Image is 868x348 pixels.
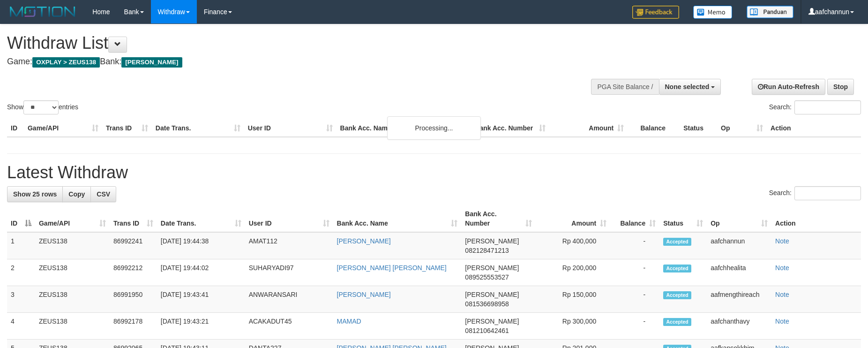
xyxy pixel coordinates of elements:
[775,264,789,272] a: Note
[7,100,78,114] label: Show entries
[536,232,610,259] td: Rp 400,000
[24,120,102,137] th: Game/API
[245,205,333,232] th: User ID: activate to sort column ascending
[707,286,771,313] td: aafmengthireach
[663,238,691,246] span: Accepted
[7,259,35,286] td: 2
[157,286,245,313] td: [DATE] 19:43:41
[827,79,854,95] a: Stop
[157,259,245,286] td: [DATE] 19:44:02
[7,286,35,313] td: 3
[7,232,35,259] td: 1
[110,232,157,259] td: 86992241
[536,259,610,286] td: Rp 200,000
[536,205,610,232] th: Amount: activate to sort column ascending
[752,79,825,95] a: Run Auto-Refresh
[35,313,110,340] td: ZEUS138
[32,57,100,68] span: OXPLAY > ZEUS138
[471,120,549,137] th: Bank Acc. Number
[7,313,35,340] td: 4
[663,265,691,272] span: Accepted
[7,34,569,53] h1: Withdraw List
[549,120,628,137] th: Amount
[610,313,659,340] td: -
[747,6,793,18] img: panduan.png
[465,318,519,325] span: [PERSON_NAME]
[663,318,691,326] span: Accepted
[35,259,110,286] td: ZEUS138
[767,120,861,137] th: Action
[794,100,861,114] input: Search:
[7,120,24,137] th: ID
[665,83,710,91] span: None selected
[632,6,679,19] img: Feedback.jpg
[110,205,157,232] th: Trans ID: activate to sort column ascending
[717,120,767,137] th: Op
[13,190,57,198] span: Show 25 rows
[152,120,244,137] th: Date Trans.
[659,205,707,232] th: Status: activate to sort column ascending
[707,232,771,259] td: aafchannun
[707,259,771,286] td: aafchhealita
[465,291,519,298] span: [PERSON_NAME]
[7,186,63,202] a: Show 25 rows
[68,190,85,198] span: Copy
[110,286,157,313] td: 86991950
[663,291,691,299] span: Accepted
[769,100,861,114] label: Search:
[35,232,110,259] td: ZEUS138
[337,264,447,272] a: [PERSON_NAME] [PERSON_NAME]
[707,205,771,232] th: Op: activate to sort column ascending
[465,300,509,308] span: Copy 081536698958 to clipboard
[461,205,536,232] th: Bank Acc. Number: activate to sort column ascending
[610,286,659,313] td: -
[157,205,245,232] th: Date Trans.: activate to sort column ascending
[7,5,78,19] img: MOTION_logo.png
[157,232,245,259] td: [DATE] 19:44:38
[7,205,35,232] th: ID: activate to sort column descending
[62,186,91,202] a: Copy
[102,120,152,137] th: Trans ID
[610,205,659,232] th: Balance: activate to sort column ascending
[680,120,717,137] th: Status
[110,313,157,340] td: 86992178
[245,232,333,259] td: AMAT112
[769,186,861,200] label: Search:
[465,264,519,272] span: [PERSON_NAME]
[536,313,610,340] td: Rp 300,000
[245,259,333,286] td: SUHARYADI97
[387,116,481,140] div: Processing...
[35,205,110,232] th: Game/API: activate to sort column ascending
[536,286,610,313] td: Rp 150,000
[245,313,333,340] td: ACAKADUT45
[337,237,391,245] a: [PERSON_NAME]
[465,327,509,334] span: Copy 081210642461 to clipboard
[591,79,658,95] div: PGA Site Balance /
[610,232,659,259] td: -
[610,259,659,286] td: -
[337,318,361,325] a: MAMAD
[157,313,245,340] td: [DATE] 19:43:21
[775,318,789,325] a: Note
[333,205,462,232] th: Bank Acc. Name: activate to sort column ascending
[90,186,116,202] a: CSV
[245,286,333,313] td: ANWARANSARI
[465,247,509,254] span: Copy 082128471213 to clipboard
[775,291,789,298] a: Note
[121,57,182,68] span: [PERSON_NAME]
[693,6,733,19] img: Button%20Memo.svg
[337,120,471,137] th: Bank Acc. Name
[7,57,569,67] h4: Game: Bank:
[97,190,110,198] span: CSV
[23,100,59,114] select: Showentries
[244,120,337,137] th: User ID
[659,79,721,95] button: None selected
[794,186,861,200] input: Search:
[771,205,861,232] th: Action
[707,313,771,340] td: aafchanthavy
[7,163,861,182] h1: Latest Withdraw
[465,237,519,245] span: [PERSON_NAME]
[465,273,509,281] span: Copy 089525553527 to clipboard
[110,259,157,286] td: 86992212
[337,291,391,298] a: [PERSON_NAME]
